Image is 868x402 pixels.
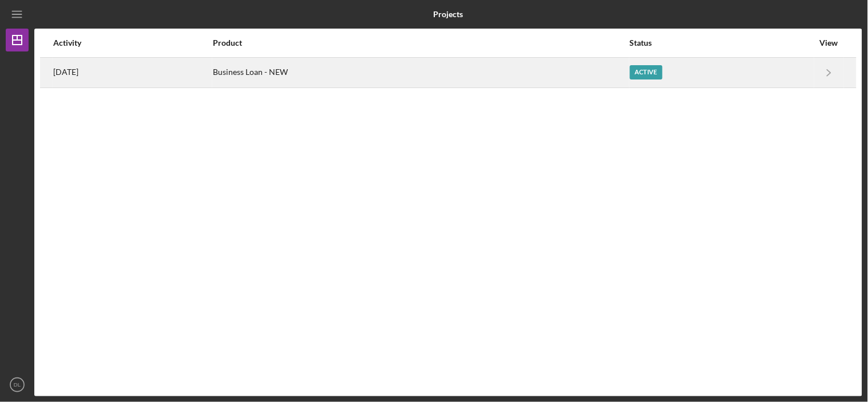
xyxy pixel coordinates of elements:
div: Activity [53,38,212,47]
div: View [815,38,843,47]
div: Business Loan - NEW [213,58,628,87]
div: Status [630,38,814,47]
text: DL [14,382,21,388]
time: 2025-07-18 15:30 [53,67,78,77]
button: DL [6,373,29,396]
b: Projects [433,10,463,19]
div: Product [213,38,628,47]
div: Active [630,65,663,79]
